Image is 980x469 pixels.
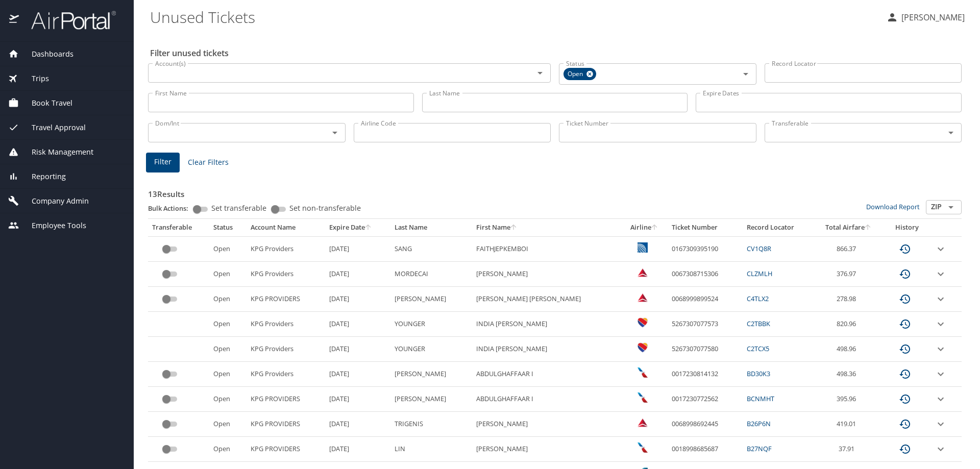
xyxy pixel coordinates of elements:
th: Ticket Number [668,219,743,236]
a: B26P6N [747,419,771,428]
td: 278.98 [814,287,884,312]
td: Open [209,312,247,337]
td: ABDULGHAFFAAR I [472,387,621,412]
span: Open [563,69,589,80]
img: Southwest Airlines [638,317,648,328]
img: American Airlines [638,442,648,453]
button: sort [865,225,872,231]
td: [PERSON_NAME] [390,287,472,312]
img: American Airlines [638,392,648,403]
th: Status [209,219,247,236]
td: 498.36 [814,362,884,387]
span: Reporting [19,171,66,182]
button: expand row [935,393,947,405]
td: 0067308715306 [668,262,743,287]
span: Employee Tools [19,220,86,231]
td: INDIA [PERSON_NAME] [472,312,621,337]
button: expand row [935,368,947,380]
button: Open [944,126,958,140]
th: History [884,219,930,236]
td: 419.01 [814,412,884,437]
span: Company Admin [19,195,89,207]
td: FAITHJEPKEMBOI [472,236,621,261]
button: Open [533,66,547,80]
td: 376.97 [814,262,884,287]
td: Open [209,236,247,261]
td: [DATE] [325,236,390,261]
td: [DATE] [325,437,390,462]
button: expand row [935,318,947,330]
th: Last Name [390,219,472,236]
button: Open [944,200,958,214]
img: Southwest Airlines [638,342,648,353]
td: Open [209,437,247,462]
span: Trips [19,73,49,84]
td: Open [209,387,247,412]
td: YOUNGER [390,337,472,362]
span: Set non-transferable [289,205,361,212]
td: MORDECAI [390,262,472,287]
button: Clear Filters [184,153,233,172]
td: Open [209,362,247,387]
td: KPG PROVIDERS [247,287,326,312]
td: LIN [390,437,472,462]
button: Filter [146,153,180,172]
a: CLZMLH [747,269,772,278]
button: Open [739,67,753,81]
td: Open [209,287,247,312]
th: Record Locator [743,219,814,236]
td: [PERSON_NAME] [472,262,621,287]
td: KPG Providers [247,312,326,337]
td: [DATE] [325,262,390,287]
span: Dashboards [19,48,73,60]
button: expand row [935,418,947,430]
td: 5267307077573 [668,312,743,337]
h2: Filter unused tickets [150,45,964,61]
span: Clear Filters [188,156,229,169]
td: [PERSON_NAME] [PERSON_NAME] [472,287,621,312]
button: [PERSON_NAME] [882,8,969,27]
img: American Airlines [638,367,648,378]
td: Open [209,412,247,437]
a: CV1Q8R [747,244,771,253]
td: [PERSON_NAME] [472,437,621,462]
td: 0068999899524 [668,287,743,312]
div: Open [563,68,596,80]
a: BD30K3 [747,369,770,378]
td: YOUNGER [390,312,472,337]
td: [DATE] [325,412,390,437]
button: sort [651,225,658,231]
td: KPG Providers [247,362,326,387]
td: 5267307077580 [668,337,743,362]
td: 0017230814132 [668,362,743,387]
td: [DATE] [325,362,390,387]
img: Delta Airlines [638,292,648,303]
button: expand row [935,343,947,355]
span: Filter [154,156,171,168]
th: Total Airfare [814,219,884,236]
button: expand row [935,443,947,455]
td: KPG Providers [247,337,326,362]
td: 0167309395190 [668,236,743,261]
td: KPG Providers [247,262,326,287]
a: Download Report [866,202,920,211]
h3: 13 Results [148,182,962,200]
button: sort [510,225,518,231]
span: Book Travel [19,97,72,109]
td: INDIA [PERSON_NAME] [472,337,621,362]
th: Account Name [247,219,326,236]
td: 0068998692445 [668,412,743,437]
button: expand row [935,293,947,305]
p: [PERSON_NAME] [898,11,965,23]
td: [PERSON_NAME] [390,362,472,387]
a: C2TCX5 [747,344,769,353]
p: Bulk Actions: [148,204,197,213]
td: 0017230772562 [668,387,743,412]
img: Delta Airlines [638,417,648,428]
td: [DATE] [325,387,390,412]
a: B27NQF [747,444,772,453]
td: Open [209,337,247,362]
td: [PERSON_NAME] [472,412,621,437]
a: C4TLX2 [747,294,769,303]
img: airportal-logo.png [20,10,116,30]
